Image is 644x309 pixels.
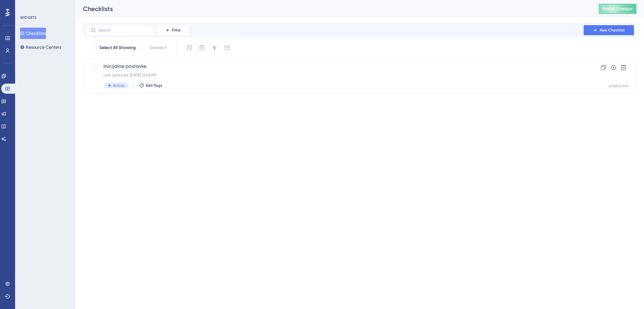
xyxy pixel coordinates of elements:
input: Search [98,28,149,32]
button: New Checklist [584,25,634,35]
button: Resource Centers [20,41,61,53]
span: Edit Tags [146,83,162,88]
span: Inicijalne postavke [103,63,566,70]
span: Active [113,83,124,88]
div: Last Updated: [DATE] 12:43 PM [103,73,566,78]
span: Publish Changes [602,6,633,11]
div: production [609,83,629,88]
button: Checklists [20,28,46,39]
button: Publish Changes [599,4,636,14]
div: Checklists [83,4,583,13]
span: New Checklist [600,28,625,33]
div: WIDGETS [20,15,36,20]
span: Filter [172,28,181,33]
button: Filter [157,25,189,35]
span: Select All Showing [99,44,136,52]
button: Edit Tags [139,83,162,88]
button: Deselect [144,42,173,53]
span: Deselect [149,44,167,52]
